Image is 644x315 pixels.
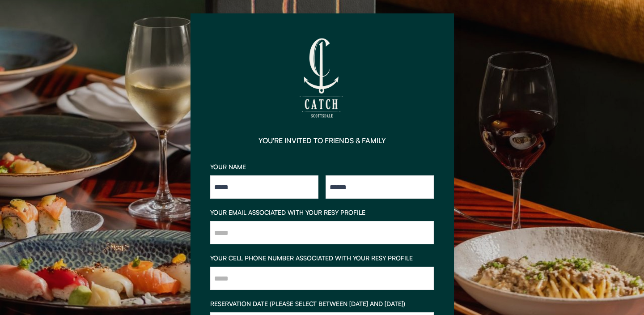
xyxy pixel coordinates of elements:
div: YOUR CELL PHONE NUMBER ASSOCIATED WITH YOUR RESY PROFILE [210,255,434,261]
div: RESERVATION DATE (PLEASE SELECT BETWEEN [DATE] AND [DATE]) [210,301,434,307]
div: YOU'RE INVITED TO FRIENDS & FAMILY [258,137,386,144]
div: YOUR EMAIL ASSOCIATED WITH YOUR RESY PROFILE [210,209,434,216]
img: CATCH%20SCOTTSDALE_Logo%20Only.png [277,33,367,123]
div: YOUR NAME [210,164,434,170]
